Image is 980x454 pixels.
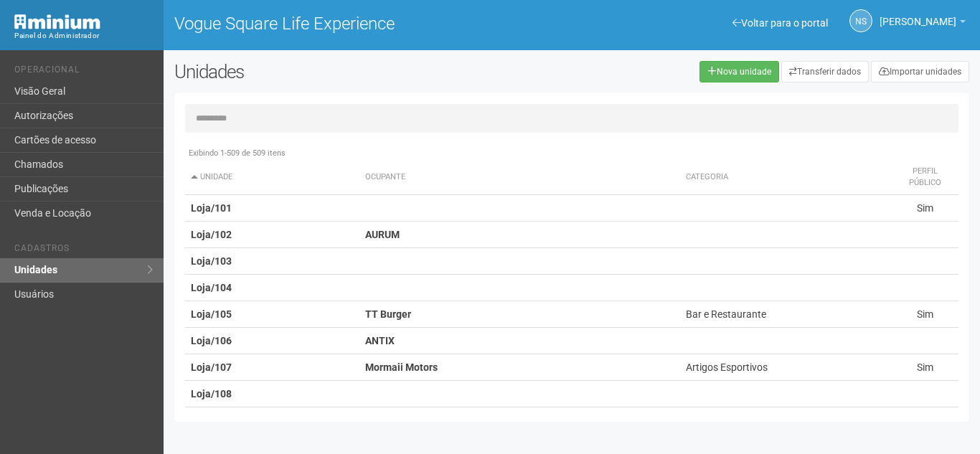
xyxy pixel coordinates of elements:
[880,18,966,29] a: [PERSON_NAME]
[14,65,153,80] li: Operacional
[871,61,969,82] a: Importar unidades
[732,17,828,29] a: Voltar para o portal
[917,202,933,214] span: Sim
[781,61,869,82] a: Transferir dados
[680,301,892,328] td: Bar e Restaurante
[917,361,933,373] span: Sim
[680,160,892,195] th: Categoria: activate to sort column ascending
[365,361,438,373] strong: Mormaii Motors
[191,335,232,346] strong: Loja/106
[892,160,958,195] th: Perfil público: activate to sort column ascending
[185,147,958,160] div: Exibindo 1-509 de 509 itens
[174,61,493,82] h2: Unidades
[880,2,956,27] span: Nicolle Silva
[191,388,232,399] strong: Loja/108
[699,61,779,82] a: Nova unidade
[191,308,232,320] strong: Loja/105
[191,229,232,240] strong: Loja/102
[191,255,232,267] strong: Loja/103
[14,243,153,258] li: Cadastros
[849,9,872,32] a: NS
[185,160,360,195] th: Unidade: activate to sort column descending
[191,282,232,293] strong: Loja/104
[14,29,153,42] div: Painel do Administrador
[174,14,561,33] h1: Vogue Square Life Experience
[14,14,100,29] img: Minium
[680,354,892,381] td: Artigos Esportivos
[191,202,232,214] strong: Loja/101
[365,335,395,346] strong: ANTIX
[359,160,680,195] th: Ocupante: activate to sort column ascending
[191,361,232,373] strong: Loja/107
[917,308,933,320] span: Sim
[365,308,411,320] strong: TT Burger
[365,229,400,240] strong: AURUM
